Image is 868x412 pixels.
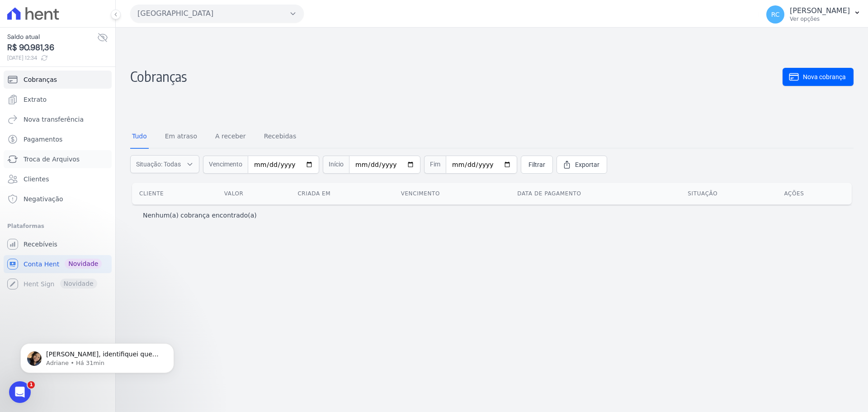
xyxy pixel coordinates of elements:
span: Fim [424,156,446,174]
div: Plataformas [7,221,108,232]
span: Extrato [24,95,47,104]
button: [GEOGRAPHIC_DATA] [130,5,304,23]
th: Situação [680,183,777,204]
button: Situação: Todas [130,155,199,173]
span: Saldo atual [7,32,97,42]
a: A receber [213,125,248,149]
th: Criada em [290,183,393,204]
span: Nova cobrança [803,72,846,81]
a: Em atraso [163,125,199,149]
a: Recebíveis [4,235,112,253]
a: Recebidas [262,125,298,149]
span: 1 [28,381,35,388]
a: Pagamentos [4,130,112,148]
span: [DATE] 12:34 [7,54,97,62]
iframe: Intercom live chat [9,381,31,403]
a: Exportar [557,156,607,174]
iframe: Intercom notifications mensagem [7,324,188,388]
h2: Cobranças [130,35,783,118]
span: Situação: Todas [136,160,181,169]
span: Negativação [24,194,63,204]
span: Cobranças [24,75,57,84]
a: Extrato [4,90,112,109]
th: Cliente [132,183,217,204]
a: Filtrar [521,156,553,174]
span: Nova transferência [24,115,84,124]
th: Valor [217,183,291,204]
span: Recebíveis [24,240,57,249]
span: R$ 90.981,36 [7,42,97,54]
span: Novidade [65,259,102,269]
span: Troca de Arquivos [24,155,80,164]
a: Clientes [4,170,112,188]
th: Ações [777,183,852,204]
span: Pagamentos [24,135,62,144]
span: Início [323,156,349,174]
a: Cobranças [4,71,112,89]
p: [PERSON_NAME] [790,6,850,15]
span: RC [771,11,780,18]
th: Data de pagamento [510,183,680,204]
th: Vencimento [394,183,510,204]
a: Conta Hent Novidade [4,255,112,273]
span: Clientes [24,175,49,184]
button: RC [PERSON_NAME] Ver opções [759,2,868,27]
span: Vencimento [203,156,248,174]
span: Conta Hent [24,260,59,269]
a: Troca de Arquivos [4,150,112,168]
p: Nenhum(a) cobrança encontrado(a) [143,211,257,220]
span: Exportar [575,160,599,169]
a: Nova transferência [4,110,112,128]
span: Filtrar [528,160,545,169]
a: Negativação [4,190,112,208]
p: Ver opções [790,15,850,23]
nav: Sidebar [7,71,108,293]
a: Tudo [130,125,149,149]
a: Nova cobrança [783,68,854,86]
